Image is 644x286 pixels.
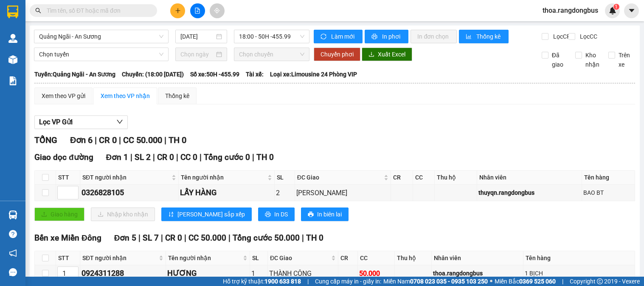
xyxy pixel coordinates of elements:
[624,3,639,18] button: caret-down
[490,280,492,283] span: ⚪️
[246,70,264,79] span: Tài xế:
[256,152,274,162] span: TH 0
[34,152,93,162] span: Giao dọc đường
[270,70,357,79] span: Loại xe: Limousine 24 Phòng VIP
[391,171,413,185] th: CR
[122,70,184,79] span: Chuyến: (18:00 [DATE])
[365,30,408,43] button: printerIn phơi
[56,171,80,185] th: STT
[550,32,572,41] span: Lọc CR
[495,277,556,286] span: Miền Bắc
[562,277,563,286] span: |
[609,7,616,14] img: icon-new-feature
[34,71,115,78] b: Tuyến: Quảng Ngãi - An Sương
[188,233,226,243] span: CC 50.000
[314,30,363,43] button: syncLàm mới
[275,171,295,185] th: SL
[80,265,166,282] td: 0924311288
[39,117,73,127] span: Lọc VP Gửi
[410,278,488,285] strong: 0708 023 035 - 0935 103 250
[168,253,241,263] span: Tên người nhận
[210,3,225,18] button: aim
[116,118,123,125] span: down
[296,188,389,198] div: [PERSON_NAME]
[359,268,393,279] div: 50.000
[476,32,502,41] span: Thống kê
[459,30,509,43] button: bar-chartThống kê
[47,6,147,15] input: Tìm tên, số ĐT hoặc mã đơn
[168,211,174,218] span: sort-ascending
[383,277,488,286] span: Miền Nam
[177,210,245,219] span: [PERSON_NAME] sắp xếp
[395,251,432,265] th: Thu hộ
[331,32,356,41] span: Làm mới
[223,277,301,286] span: Hỗ trợ kỹ thuật:
[166,265,250,282] td: HƯƠNG
[583,188,633,197] div: BAO BT
[82,173,170,182] span: SĐT người nhận
[382,32,402,41] span: In phơi
[170,3,185,18] button: plus
[239,30,304,43] span: 18:00 - 50H -455.99
[523,251,635,265] th: Tên hàng
[214,8,220,14] span: aim
[615,50,636,69] span: Trên xe
[200,152,202,162] span: |
[175,8,181,14] span: plus
[269,268,337,279] div: THÀNH CÔNG
[167,267,248,279] div: HƯƠNG
[228,233,231,243] span: |
[161,233,163,243] span: |
[582,171,635,185] th: Tên hàng
[165,233,182,243] span: CR 0
[123,135,162,145] span: CC 50.000
[190,70,239,79] span: Số xe: 50H -455.99
[101,91,150,101] div: Xem theo VP nhận
[181,173,266,182] span: Tên người nhận
[314,48,360,61] button: Chuyển phơi
[371,34,379,40] span: printer
[56,251,80,265] th: STT
[164,135,166,145] span: |
[190,3,205,18] button: file-add
[478,188,580,197] div: thuyqn.rangdongbus
[435,171,477,185] th: Thu hộ
[9,249,17,257] span: notification
[321,34,328,40] span: sync
[525,269,633,278] div: 1 BỊCH
[413,171,435,185] th: CC
[91,207,155,221] button: downloadNhập kho nhận
[82,253,157,263] span: SĐT người nhận
[477,171,582,185] th: Nhân viên
[114,233,137,243] span: Đơn 5
[306,233,323,243] span: TH 0
[80,185,179,201] td: 0326828105
[628,7,636,14] span: caret-down
[362,48,412,61] button: downloadXuất Excel
[179,185,275,201] td: LẤY HÀNG
[35,8,41,14] span: search
[274,210,288,219] span: In DS
[258,207,295,221] button: printerIn DS
[276,188,293,198] div: 2
[143,233,159,243] span: SL 7
[338,251,357,265] th: CR
[8,55,17,64] img: warehouse-icon
[180,32,215,41] input: 12/08/2025
[252,152,254,162] span: |
[184,233,186,243] span: |
[270,253,329,263] span: ĐC Giao
[378,50,405,59] span: Xuất Excel
[95,135,97,145] span: |
[34,115,128,129] button: Lọc VP Gửi
[8,34,17,43] img: warehouse-icon
[169,135,186,145] span: TH 0
[157,152,174,162] span: CR 0
[34,135,57,145] span: TỔNG
[8,76,17,85] img: solution-icon
[119,135,121,145] span: |
[536,5,605,16] span: thoa.rangdongbus
[358,251,395,265] th: CC
[70,135,93,145] span: Đơn 6
[204,152,250,162] span: Tổng cước 0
